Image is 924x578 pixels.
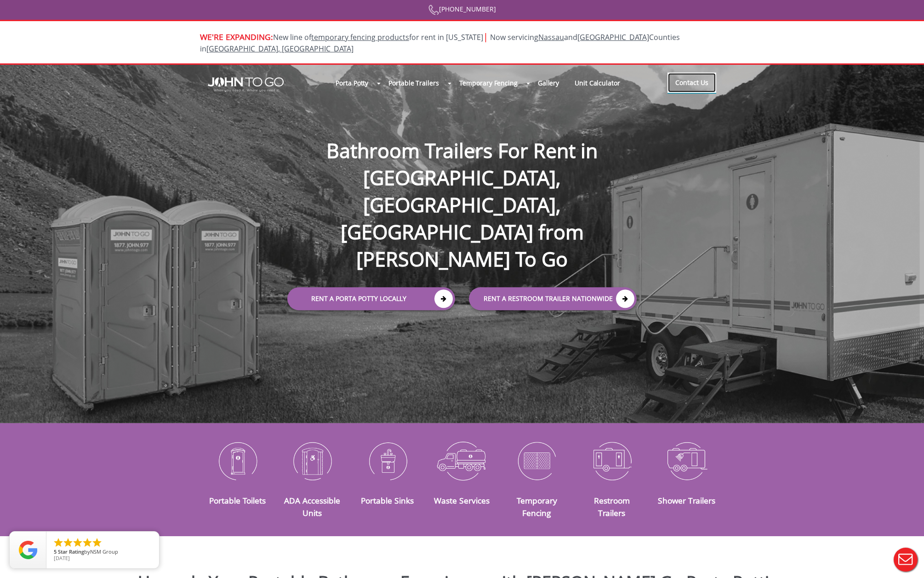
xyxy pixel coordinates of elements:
[434,495,490,506] a: Waste Services
[287,287,455,310] a: Rent a Porta Potty Locally
[656,437,717,485] img: Shower-Trailers-icon_N.png
[469,287,637,310] a: rent a RESTROOM TRAILER Nationwide
[54,549,152,555] span: by
[278,108,646,273] h1: Bathroom Trailers For Rent in [GEOGRAPHIC_DATA], [GEOGRAPHIC_DATA], [GEOGRAPHIC_DATA] from [PERSO...
[517,495,557,518] a: Temporary Fencing
[538,32,564,42] a: Nassau
[567,73,628,93] a: Unit Calculator
[54,555,70,561] span: [DATE]
[200,32,680,54] span: Now servicing and Counties in
[53,537,64,548] li: 
[58,548,84,555] span: Star Rating
[451,73,525,93] a: Temporary Fencing
[328,73,376,93] a: Porta Potty
[432,437,493,485] img: Waste-Services-icon_N.png
[594,495,630,518] a: Restroom Trailers
[581,437,642,485] img: Restroom-Trailers-icon_N.png
[19,541,37,559] img: Review Rating
[483,30,488,43] span: |
[381,73,446,93] a: Portable Trailers
[200,32,680,54] span: New line of for rent in [US_STATE]
[206,44,354,54] a: [GEOGRAPHIC_DATA], [GEOGRAPHIC_DATA]
[63,537,74,548] li: 
[506,437,567,485] img: Temporary-Fencing-cion_N.png
[311,32,409,42] a: temporary fencing products
[530,73,567,93] a: Gallery
[54,548,57,555] span: 5
[90,548,118,555] span: NSM Group
[577,32,649,42] a: [GEOGRAPHIC_DATA]
[357,437,418,485] img: Portable-Sinks-icon_N.png
[284,495,340,518] a: ADA Accessible Units
[207,437,268,485] img: Portable-Toilets-icon_N.png
[282,437,343,485] img: ADA-Accessible-Units-icon_N.png
[91,537,103,548] li: 
[208,77,284,92] img: JOHN to go
[200,31,273,42] span: WE'RE EXPANDING:
[658,495,715,506] a: Shower Trailers
[361,495,414,506] a: Portable Sinks
[428,5,496,13] a: [PHONE_NUMBER]
[667,73,716,93] a: Contact Us
[72,537,83,548] li: 
[82,537,93,548] li: 
[209,495,266,506] a: Portable Toilets
[887,541,924,578] button: Live Chat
